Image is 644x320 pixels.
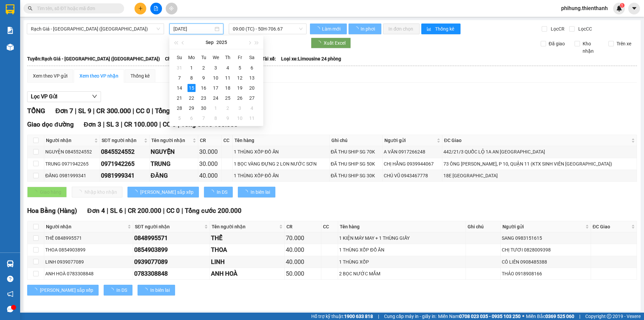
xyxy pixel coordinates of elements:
[443,148,636,155] div: 442/21/3 QUỐC LỘ 1A AN [GEOGRAPHIC_DATA]
[199,171,221,180] div: 40.000
[27,91,101,102] button: Lọc VP Gửi
[121,121,122,128] span: |
[198,63,210,73] td: 2025-09-02
[46,137,93,144] span: Người nhận
[222,52,234,63] th: Th
[210,52,222,63] th: We
[198,83,210,93] td: 2025-09-16
[338,221,466,232] th: Tên hàng
[210,93,222,103] td: 2025-09-24
[187,104,196,112] div: 29
[248,84,256,92] div: 20
[286,245,320,255] div: 40.000
[286,269,320,278] div: 50.000
[339,234,465,242] div: 1 KIỆN MÁY MAY + 1 THÙNG GIẤY
[200,84,208,92] div: 16
[175,104,183,112] div: 28
[185,83,198,93] td: 2025-09-15
[152,107,153,115] span: |
[33,72,67,80] div: Xem theo VP gửi
[631,5,637,11] span: caret-down
[185,207,241,215] span: Tổng cước 200.000
[545,314,574,319] strong: 0369 525 060
[339,246,465,254] div: 1 THÙNG XỐP ĐỒ ĂN
[181,207,183,215] span: |
[166,3,177,14] button: aim
[234,148,328,155] div: 1 THÙNG XỐP ĐỒ ĂN
[132,107,134,115] span: |
[185,113,198,123] td: 2025-10-06
[7,306,13,312] span: message
[502,234,590,242] div: SANG 0983151615
[100,146,150,158] td: 0845524552
[159,121,161,128] span: |
[222,135,233,146] th: CC
[502,223,584,230] span: Người gửi
[212,74,220,82] div: 10
[383,24,420,34] button: In đơn chọn
[246,52,258,63] th: Sa
[210,244,285,256] td: THOA
[7,260,14,267] img: warehouse-icon
[46,223,126,230] span: Người nhận
[84,121,102,128] span: Đơn 3
[311,38,351,48] button: Xuất Excel
[580,40,603,55] span: Kho nhận
[248,104,256,112] div: 4
[236,94,244,102] div: 26
[151,171,197,180] div: ĐĂNG
[348,24,381,34] button: In phơi
[234,52,246,63] th: Fr
[133,190,140,194] span: loading
[173,52,185,63] th: Su
[212,114,220,122] div: 8
[243,190,251,194] span: loading
[198,73,210,83] td: 2025-09-09
[199,159,221,169] div: 30.000
[100,158,150,170] td: 0971942265
[421,24,461,34] button: bar-chartThống kê
[106,121,119,128] span: SL 3
[175,74,183,82] div: 7
[101,171,148,180] div: 0981999341
[173,93,185,103] td: 2025-09-21
[607,314,611,319] span: copyright
[7,44,14,51] img: warehouse-icon
[210,103,222,113] td: 2025-10-01
[185,93,198,103] td: 2025-09-22
[224,74,232,82] div: 11
[262,55,276,62] span: Tài xế:
[198,103,210,113] td: 2025-09-30
[140,188,194,196] span: [PERSON_NAME] sắp xếp
[285,221,321,232] th: CR
[330,135,383,146] th: Ghi chú
[163,121,176,128] span: CC 0
[103,121,105,128] span: |
[27,207,77,215] span: Hoa Bằng (Hàng)
[246,113,258,123] td: 2025-10-11
[31,24,160,34] span: Rạch Giá - Sài Gòn (Hàng Hoá)
[150,158,198,170] td: TRUNG
[135,3,146,14] button: plus
[206,36,214,49] button: Sep
[236,64,244,72] div: 5
[466,221,501,232] th: Ghi chú
[576,25,593,33] span: Lọc CC
[173,103,185,113] td: 2025-09-28
[79,72,118,80] div: Xem theo VP nhận
[200,74,208,82] div: 9
[198,52,210,63] th: Tu
[101,147,148,156] div: 0845524552
[163,207,165,215] span: |
[173,63,185,73] td: 2025-08-31
[198,113,210,123] td: 2025-10-07
[233,24,303,34] span: 09:00 (TC) - 50H-706.67
[124,121,158,128] span: CR 100.000
[286,233,320,243] div: 70.000
[246,103,258,113] td: 2025-10-04
[45,246,132,254] div: THOA 0854903899
[236,114,244,122] div: 10
[224,114,232,122] div: 9
[222,93,234,103] td: 2025-09-25
[224,64,232,72] div: 4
